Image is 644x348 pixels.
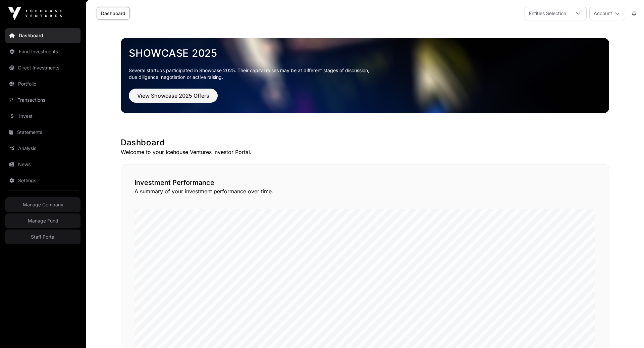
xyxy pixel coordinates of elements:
a: Portfolio [5,77,80,91]
p: Several startups participated in Showcase 2025. Their capital raises may be at different stages o... [129,67,601,81]
a: Direct Investments [5,60,80,75]
button: View Showcase 2025 Offers [129,89,218,103]
h2: Investment Performance [135,178,595,187]
p: A summary of your investment performance over time. [135,187,595,195]
a: Dashboard [5,28,80,43]
a: Fund Investments [5,44,80,59]
img: Icehouse Ventures Logo [8,7,62,20]
a: View Showcase 2025 Offers [129,95,218,102]
button: Account [589,7,625,20]
a: Transactions [5,93,80,107]
a: Analysis [5,141,80,156]
h1: Dashboard [121,137,609,148]
a: Invest [5,109,80,123]
a: Dashboard [97,7,130,20]
a: Manage Fund [5,213,80,228]
img: Showcase 2025 [121,38,609,113]
a: Settings [5,173,80,188]
a: News [5,157,80,172]
a: Staff Portal [5,230,80,244]
a: Statements [5,125,80,140]
a: Manage Company [5,197,80,212]
div: Entities Selection [525,7,570,20]
a: Showcase 2025 [129,47,601,59]
span: View Showcase 2025 Offers [137,92,209,100]
p: Welcome to your Icehouse Ventures Investor Portal. [121,148,609,156]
